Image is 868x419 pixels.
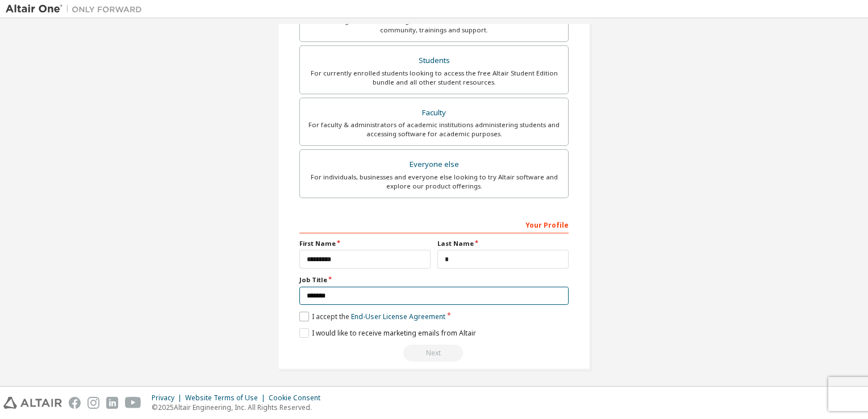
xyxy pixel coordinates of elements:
[299,312,445,321] label: I accept the
[185,393,269,403] div: Website Terms of Use
[299,239,431,248] label: First Name
[152,403,327,412] p: © 2025 Altair Engineering, Inc. All Rights Reserved.
[106,397,118,409] img: linkedin.svg
[299,275,569,284] label: Job Title
[307,69,561,87] div: For currently enrolled students looking to access the free Altair Student Edition bundle and all ...
[307,53,561,69] div: Students
[299,328,476,338] label: I would like to receive marketing emails from Altair
[269,393,327,403] div: Cookie Consent
[307,157,561,173] div: Everyone else
[299,215,569,233] div: Your Profile
[3,397,62,409] img: altair_logo.svg
[69,397,81,409] img: facebook.svg
[437,239,569,248] label: Last Name
[307,105,561,121] div: Faculty
[125,397,141,409] img: youtube.svg
[351,312,445,321] a: End-User License Agreement
[299,345,569,362] div: Read and acccept EULA to continue
[307,16,561,35] div: For existing customers looking to access software downloads, HPC resources, community, trainings ...
[307,120,561,139] div: For faculty & administrators of academic institutions administering students and accessing softwa...
[6,3,148,15] img: Altair One
[152,393,185,403] div: Privacy
[87,397,99,409] img: instagram.svg
[307,173,561,191] div: For individuals, businesses and everyone else looking to try Altair software and explore our prod...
